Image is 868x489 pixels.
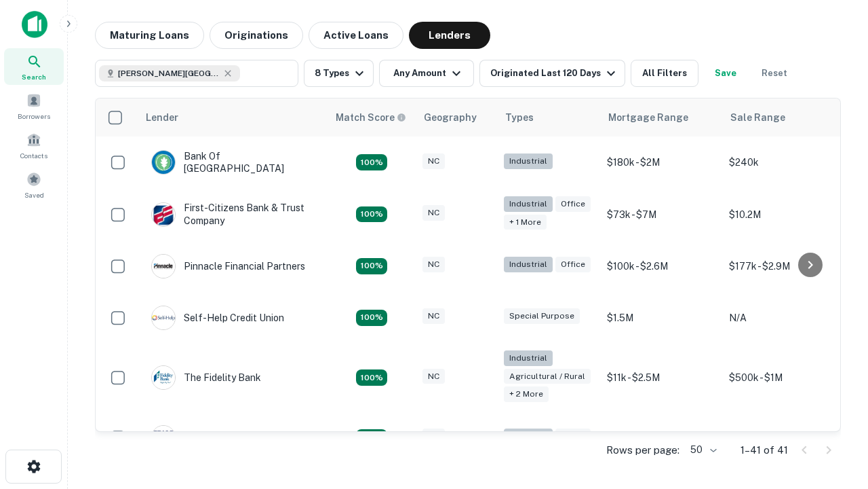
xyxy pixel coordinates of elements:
[704,60,747,87] button: Save your search to get updates of matches that match your search criteria.
[504,215,547,230] div: + 1 more
[328,98,416,137] th: Capitalize uses an advanced AI algorithm to match your search with the best lender. The match sco...
[504,257,553,272] div: Industrial
[304,60,374,87] button: 8 Types
[422,153,445,169] div: NC
[22,11,47,38] img: capitalize-icon.png
[152,426,175,449] img: picture
[504,196,553,212] div: Industrial
[753,60,796,87] button: Reset
[424,109,477,126] div: Geography
[151,425,273,450] div: Triad Business Bank
[356,154,387,170] div: Matching Properties: 9, hasApolloMatch: undefined
[504,153,553,169] div: Industrial
[479,60,625,87] button: Originated Last 120 Days
[379,60,474,87] button: Any Amount
[422,369,445,384] div: NC
[722,98,844,137] th: Sale Range
[422,308,445,324] div: NC
[151,254,305,278] div: Pinnacle Financial Partners
[722,292,844,344] td: N/A
[151,365,261,390] div: The Fidelity Bank
[722,412,844,463] td: $5.3M
[722,240,844,292] td: $177k - $2.9M
[555,429,591,444] div: Office
[152,306,175,329] img: picture
[336,110,403,125] h6: Match Score
[555,196,591,212] div: Office
[4,48,64,85] a: Search
[600,98,722,137] th: Mortgage Range
[600,137,722,188] td: $180k - $2M
[336,110,406,125] div: Capitalize uses an advanced AI algorithm to match your search with the best lender. The match sco...
[800,380,868,446] iframe: Chat Widget
[18,111,50,122] span: Borrowers
[138,98,328,137] th: Lender
[631,60,698,87] button: All Filters
[4,88,64,124] a: Borrowers
[555,257,591,272] div: Office
[504,369,591,384] div: Agricultural / Rural
[151,202,314,226] div: First-citizens Bank & Trust Company
[497,98,600,137] th: Types
[152,203,175,226] img: picture
[151,306,284,330] div: Self-help Credit Union
[356,369,387,386] div: Matching Properties: 17, hasApolloMatch: undefined
[356,206,387,223] div: Matching Properties: 11, hasApolloMatch: undefined
[685,440,719,460] div: 50
[356,429,387,446] div: Matching Properties: 7, hasApolloMatch: undefined
[722,137,844,188] td: $240k
[409,22,490,49] button: Lenders
[600,412,722,463] td: $82.5k - $3.8M
[22,71,46,82] span: Search
[4,166,64,203] a: Saved
[422,205,445,221] div: NC
[608,109,688,126] div: Mortgage Range
[505,109,534,126] div: Types
[152,255,175,278] img: picture
[422,257,445,272] div: NC
[151,150,314,175] div: Bank Of [GEOGRAPHIC_DATA]
[490,65,619,81] div: Originated Last 120 Days
[210,22,303,49] button: Originations
[504,350,553,366] div: Industrial
[600,344,722,412] td: $11k - $2.5M
[504,429,553,444] div: Industrial
[356,310,387,326] div: Matching Properties: 11, hasApolloMatch: undefined
[24,189,44,200] span: Saved
[606,442,679,458] p: Rows per page:
[730,109,785,126] div: Sale Range
[741,442,788,458] p: 1–41 of 41
[146,109,178,126] div: Lender
[416,98,497,137] th: Geography
[722,344,844,412] td: $500k - $1M
[20,150,47,161] span: Contacts
[600,240,722,292] td: $100k - $2.6M
[422,429,445,444] div: NC
[95,22,204,49] button: Maturing Loans
[722,188,844,240] td: $10.2M
[504,308,580,324] div: Special Purpose
[309,22,403,49] button: Active Loans
[152,151,175,174] img: picture
[118,67,220,79] span: [PERSON_NAME][GEOGRAPHIC_DATA], [GEOGRAPHIC_DATA]
[504,386,549,402] div: + 2 more
[356,258,387,274] div: Matching Properties: 13, hasApolloMatch: undefined
[4,127,64,164] a: Contacts
[600,292,722,344] td: $1.5M
[600,188,722,240] td: $73k - $7M
[152,366,175,389] img: picture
